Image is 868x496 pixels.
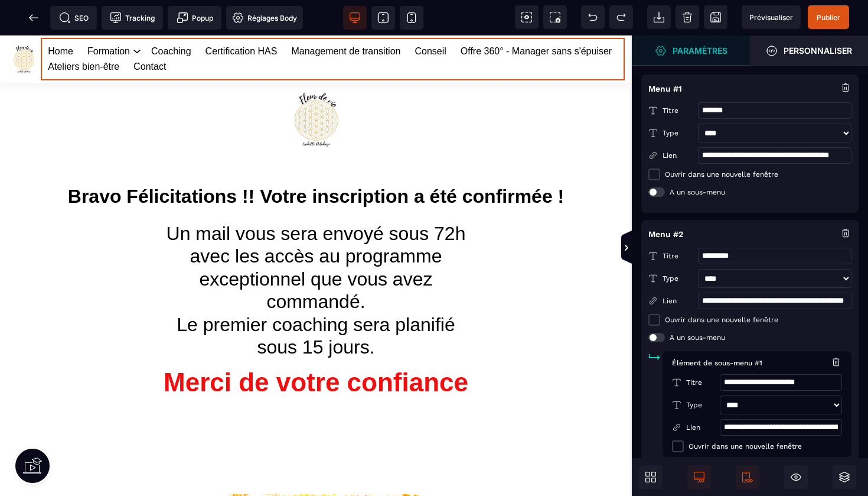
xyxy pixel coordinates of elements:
[648,129,698,137] span: Type
[48,24,119,39] a: Ateliers bien-être
[415,8,446,24] a: Conseil
[168,6,221,30] span: Créer une alerte modale
[400,6,423,30] span: Voir mobile
[750,35,868,66] span: Ouvrir le gestionnaire de styles
[784,465,808,489] span: Masquer le bloc
[110,12,155,24] span: Tracking
[461,8,612,24] a: Offre 360° - Manager sans s'épuiser
[632,231,644,266] span: Afficher les vues
[609,5,633,29] span: Rétablir
[343,6,367,30] span: Voir bureau
[749,13,793,22] span: Prévisualiser
[648,106,698,115] span: Titre
[87,8,130,24] a: Formation
[817,13,840,22] span: Publier
[670,333,725,342] span: A un sous-menu
[286,56,346,112] img: 79515fb81ae77b9786bb11d831489bbc_Design_sans_titre-10.png
[648,297,698,305] span: Lien
[515,5,539,29] span: Voir les composants
[18,144,614,178] h1: Bravo Félicitations !! Votre inscription a été confirmée !
[581,5,605,29] span: Défaire
[665,170,778,179] span: Ouvrir dans une nouvelle fenêtre
[808,5,849,29] span: Enregistrer le contenu
[784,46,852,55] strong: Personnaliser
[648,228,683,240] h4: Menu #2
[672,359,762,367] span: Élément de sous-menu #1
[22,6,45,30] span: Retour
[704,5,727,29] span: Enregistrer
[673,46,727,55] strong: Paramètres
[672,401,720,409] span: Type
[371,6,395,30] span: Voir tablette
[672,378,720,387] span: Titre
[742,5,801,29] span: Aperçu
[648,83,682,95] h4: Menu #1
[672,423,720,432] span: Lien
[48,8,73,24] a: Home
[639,465,663,489] span: Ouvrir les blocs
[205,8,278,24] a: Certification HAS
[833,465,856,489] span: Ouvrir les calques
[50,6,97,30] span: Métadata SEO
[18,326,614,369] h1: Merci de votre confiance
[102,6,163,30] span: Code de suivi
[648,274,698,283] span: Type
[665,316,778,324] span: Ouvrir dans une nouvelle fenêtre
[687,465,711,489] span: Afficher le desktop
[232,12,297,24] span: Réglages Body
[676,5,699,29] span: Nettoyage
[670,188,725,196] span: A un sous-menu
[177,12,213,24] span: Popup
[167,187,471,322] span: Un mail vous sera envoyé sous 72h avec les accès au programme exceptionnel que vous avez commandé...
[648,252,698,260] span: Titre
[648,151,698,160] span: Lien
[647,5,671,29] span: Importer
[151,8,191,24] a: Coaching
[688,442,802,450] span: Ouvrir dans une nouvelle fenêtre
[632,35,750,66] span: Ouvrir le gestionnaire de styles
[291,8,400,24] a: Management de transition
[10,9,38,37] img: https://sasu-fleur-de-vie.metaforma.io/home
[133,24,166,39] a: Contact
[226,6,303,30] span: Favicon
[736,465,759,489] span: Afficher le mobile
[543,5,567,29] span: Capture d'écran
[59,12,89,24] span: SEO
